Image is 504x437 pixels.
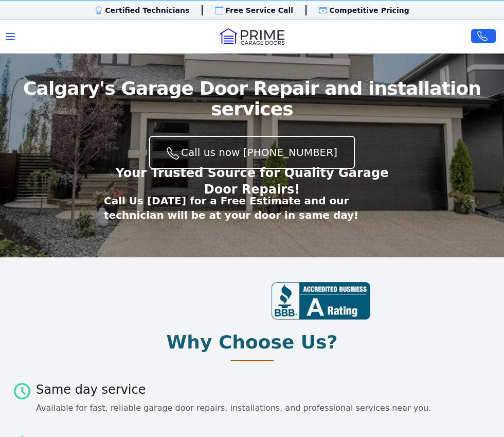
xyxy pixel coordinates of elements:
img: Logo [220,28,284,45]
div: Available for fast, reliable garage door repairs, installations, and professional services near you. [36,402,431,414]
h3: Same day service [36,381,431,398]
p: Certified Technicians [105,5,189,15]
img: BBB-review [272,282,370,320]
p: Free Service Call [225,5,293,15]
p: Competitive Pricing [329,5,409,15]
h2: Why Choose Us? [167,332,338,353]
p: Your Trusted Source for Quality Garage Door Repairs! [104,165,400,198]
a: Call us now [PHONE_NUMBER] [149,136,355,169]
p: Call Us [DATE] for a Free Estimate and our technician will be at your door in same day! [104,194,400,222]
span: Calgary's Garage Door Repair and installation services [12,78,492,119]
